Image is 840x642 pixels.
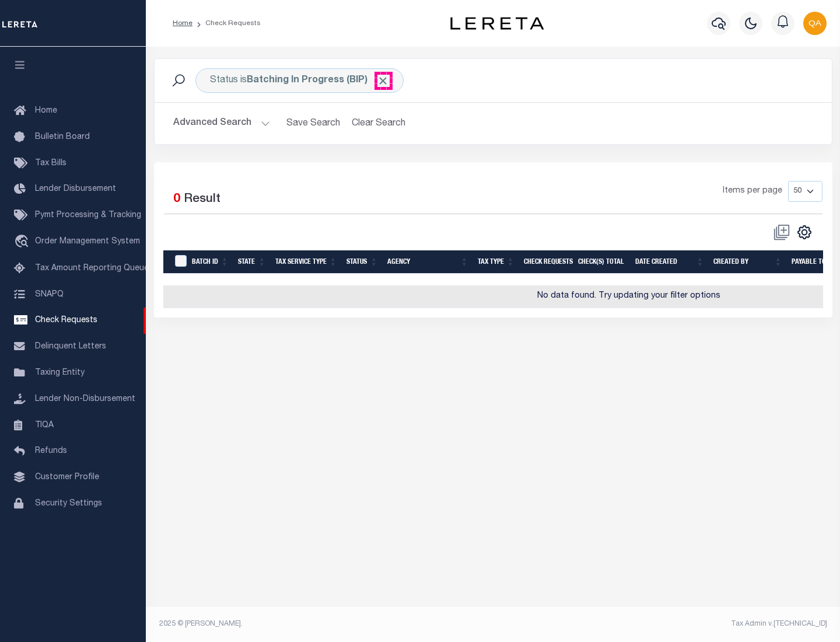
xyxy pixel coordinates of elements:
[519,250,573,274] th: Check Requests
[502,619,827,629] div: Tax Admin v.[TECHNICAL_ID]
[247,76,389,85] b: Batching In Progress (BIP)
[35,264,149,273] span: Tax Amount Reporting Queue
[192,18,261,29] li: Check Requests
[35,369,85,377] span: Taxing Entity
[383,250,473,274] th: Agency: activate to sort column ascending
[573,250,631,274] th: Check(s) Total
[450,17,544,30] img: logo-dark.svg
[35,133,90,141] span: Bulletin Board
[35,316,97,325] span: Check Requests
[473,250,519,274] th: Tax Type: activate to sort column ascending
[377,75,389,87] span: Click to Remove
[35,185,116,193] span: Lender Disbursement
[35,107,57,115] span: Home
[173,20,192,27] a: Home
[35,211,141,219] span: Pymt Processing & Tracking
[631,250,709,274] th: Date Created: activate to sort column ascending
[347,112,411,135] button: Clear Search
[195,68,404,93] div: Status is
[271,250,342,274] th: Tax Service Type: activate to sort column ascending
[35,343,106,351] span: Delinquent Letters
[723,185,782,198] span: Items per page
[35,447,67,455] span: Refunds
[14,235,33,250] i: travel_explore
[35,500,102,508] span: Security Settings
[173,112,270,135] button: Advanced Search
[279,112,347,135] button: Save Search
[35,238,140,246] span: Order Management System
[184,190,220,209] label: Result
[803,12,827,35] img: svg+xml;base64,PHN2ZyB4bWxucz0iaHR0cDovL3d3dy53My5vcmcvMjAwMC9zdmciIHBvaW50ZXItZXZlbnRzPSJub25lIi...
[35,421,54,429] span: TIQA
[35,395,135,403] span: Lender Non-Disbursement
[150,619,494,629] div: 2025 © [PERSON_NAME].
[342,250,383,274] th: Status: activate to sort column ascending
[709,250,787,274] th: Created By: activate to sort column ascending
[35,290,64,298] span: SNAPQ
[233,250,271,274] th: State: activate to sort column ascending
[173,193,180,205] span: 0
[35,473,99,481] span: Customer Profile
[187,250,233,274] th: Batch Id: activate to sort column ascending
[35,159,66,168] span: Tax Bills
